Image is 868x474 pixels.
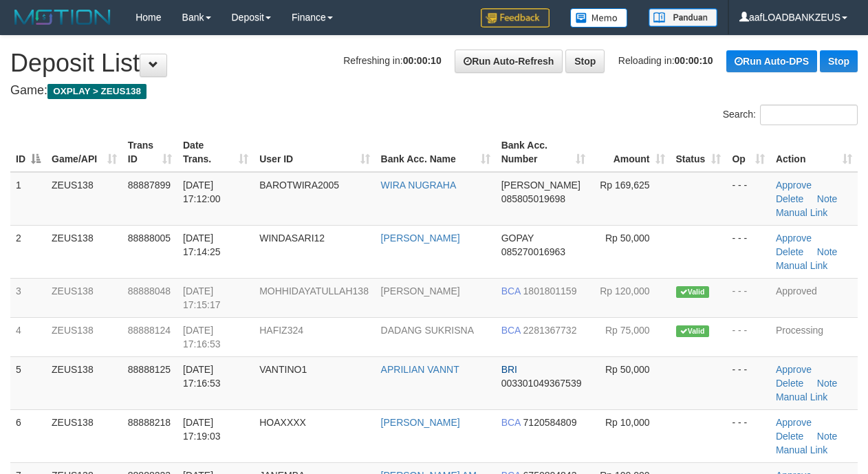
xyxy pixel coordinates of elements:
[776,444,828,455] a: Manual Link
[183,417,221,442] span: [DATE] 17:19:03
[501,417,521,428] span: BCA
[523,286,577,297] span: Copy 1801801159 to clipboard
[501,286,521,297] span: BCA
[455,50,563,73] a: Run Auto-Refresh
[726,278,770,317] td: - - -
[817,431,838,442] a: Note
[776,233,812,244] a: Approve
[817,246,838,257] a: Note
[501,180,581,191] span: [PERSON_NAME]
[381,286,460,297] a: [PERSON_NAME]
[481,8,550,28] img: Feedback.jpg
[46,133,122,172] th: Game/API: activate to sort column ascending
[776,260,828,271] a: Manual Link
[10,356,46,409] td: 5
[776,378,803,389] a: Delete
[10,225,46,278] td: 2
[726,172,770,226] td: - - -
[676,286,709,298] span: Valid transaction
[403,55,442,66] strong: 00:00:10
[817,378,838,389] a: Note
[183,180,221,204] span: [DATE] 17:12:00
[776,246,803,257] a: Delete
[671,133,727,172] th: Status: activate to sort column ascending
[820,50,858,72] a: Stop
[726,356,770,409] td: - - -
[10,317,46,356] td: 4
[605,233,650,244] span: Rp 50,000
[523,417,577,428] span: Copy 7120584809 to clipboard
[128,180,171,191] span: 88887899
[776,431,803,442] a: Delete
[501,364,517,375] span: BRI
[46,172,122,226] td: ZEUS138
[128,325,171,336] span: 88888124
[128,417,171,428] span: 88888218
[501,193,565,204] span: Copy 085805019698 to clipboard
[259,286,369,297] span: MOHHIDAYATULLAH138
[259,417,306,428] span: HOAXXXX
[381,364,459,375] a: APRILIAN VANNT
[177,133,254,172] th: Date Trans.: activate to sort column ascending
[726,317,770,356] td: - - -
[726,225,770,278] td: - - -
[676,325,709,337] span: Valid transaction
[501,325,521,336] span: BCA
[605,417,650,428] span: Rp 10,000
[10,84,858,98] h4: Game:
[10,409,46,462] td: 6
[10,172,46,226] td: 1
[381,417,460,428] a: [PERSON_NAME]
[776,364,812,375] a: Approve
[128,364,171,375] span: 88888125
[122,133,177,172] th: Trans ID: activate to sort column ascending
[776,391,828,402] a: Manual Link
[183,364,221,389] span: [DATE] 17:16:53
[128,286,171,297] span: 88888048
[10,7,115,28] img: MOTION_logo.png
[649,8,717,27] img: panduan.png
[570,8,628,28] img: Button%20Memo.svg
[183,325,221,349] span: [DATE] 17:16:53
[605,325,650,336] span: Rp 75,000
[183,233,221,257] span: [DATE] 17:14:25
[376,133,496,172] th: Bank Acc. Name: activate to sort column ascending
[381,180,457,191] a: WIRA NUGRAHA
[46,356,122,409] td: ZEUS138
[600,286,649,297] span: Rp 120,000
[605,364,650,375] span: Rp 50,000
[46,409,122,462] td: ZEUS138
[128,233,171,244] span: 88888005
[501,246,565,257] span: Copy 085270016963 to clipboard
[496,133,592,172] th: Bank Acc. Number: activate to sort column ascending
[760,105,858,125] input: Search:
[259,325,303,336] span: HAFIZ324
[618,55,713,66] span: Reloading in:
[523,325,577,336] span: Copy 2281367732 to clipboard
[343,55,441,66] span: Refreshing in:
[726,409,770,462] td: - - -
[10,278,46,317] td: 3
[254,133,375,172] th: User ID: activate to sort column ascending
[501,378,582,389] span: Copy 003301049367539 to clipboard
[259,180,339,191] span: BAROTWIRA2005
[46,278,122,317] td: ZEUS138
[183,286,221,310] span: [DATE] 17:15:17
[501,233,534,244] span: GOPAY
[817,193,838,204] a: Note
[776,180,812,191] a: Approve
[723,105,858,125] label: Search:
[776,417,812,428] a: Approve
[726,133,770,172] th: Op: activate to sort column ascending
[10,50,858,77] h1: Deposit List
[46,317,122,356] td: ZEUS138
[675,55,713,66] strong: 00:00:10
[565,50,605,73] a: Stop
[10,133,46,172] th: ID: activate to sort column descending
[726,50,817,72] a: Run Auto-DPS
[381,325,474,336] a: DADANG SUKRISNA
[46,225,122,278] td: ZEUS138
[770,317,858,356] td: Processing
[776,193,803,204] a: Delete
[776,207,828,218] a: Manual Link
